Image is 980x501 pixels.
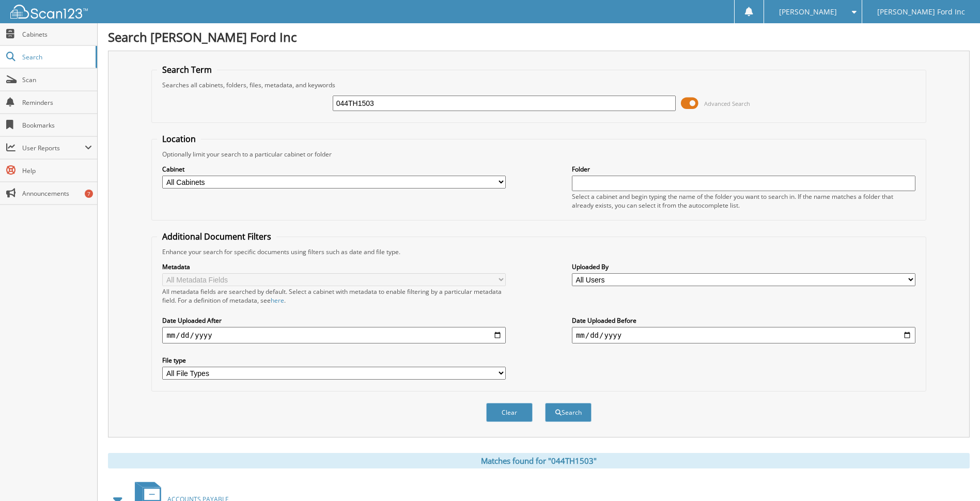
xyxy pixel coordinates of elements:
[162,327,506,343] input: start
[157,81,920,89] div: Searches all cabinets, folders, files, metadata, and keywords
[22,75,92,84] span: Scan
[572,192,915,210] div: Select a cabinet and begin typing the name of the folder you want to search in. If the name match...
[157,150,920,159] div: Optionally limit your search to a particular cabinet or folder
[157,247,920,256] div: Enhance your search for specific documents using filters such as date and file type.
[10,5,88,19] img: scan123-logo-white.svg
[157,64,217,75] legend: Search Term
[162,165,506,174] label: Cabinet
[22,144,85,152] span: User Reports
[22,98,92,107] span: Reminders
[545,403,592,422] button: Search
[271,296,284,305] a: here
[108,28,970,45] h1: Search [PERSON_NAME] Ford Inc
[162,287,506,305] div: All metadata fields are searched by default. Select a cabinet with metadata to enable filtering b...
[157,133,201,145] legend: Location
[877,9,965,15] span: [PERSON_NAME] Ford Inc
[108,453,970,468] div: Matches found for "044TH1503"
[157,231,276,242] legend: Additional Document Filters
[22,30,92,39] span: Cabinets
[85,190,93,198] div: 7
[572,327,915,343] input: end
[22,53,90,61] span: Search
[22,166,92,175] span: Help
[162,356,506,365] label: File type
[22,121,92,130] span: Bookmarks
[162,316,506,325] label: Date Uploaded After
[486,403,533,422] button: Clear
[572,316,915,325] label: Date Uploaded Before
[572,262,915,271] label: Uploaded By
[779,9,837,15] span: [PERSON_NAME]
[162,262,506,271] label: Metadata
[704,100,750,107] span: Advanced Search
[572,165,915,174] label: Folder
[22,189,92,198] span: Announcements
